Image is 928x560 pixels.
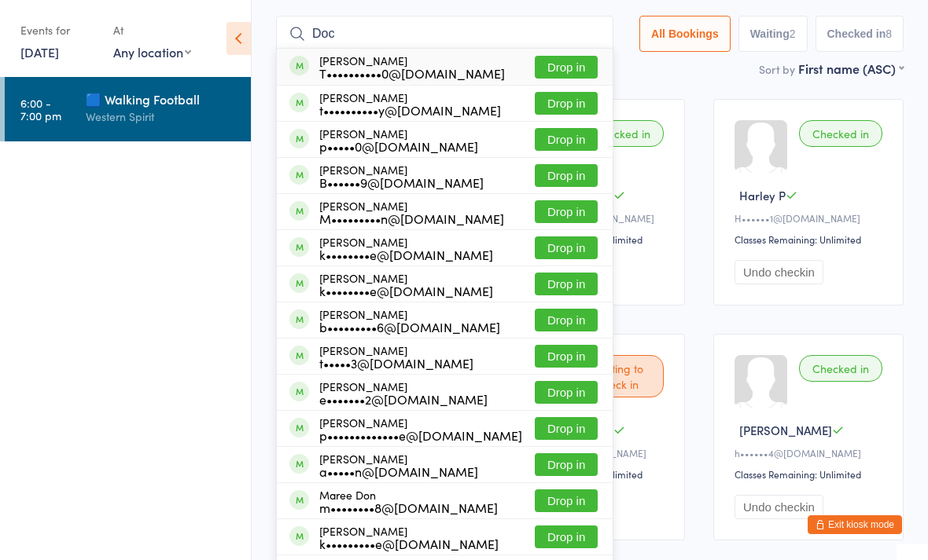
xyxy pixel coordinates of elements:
[86,90,238,108] div: 🟦 Walking Football
[319,501,498,514] div: m••••••••8@[DOMAIN_NAME]
[319,176,484,188] div: B••••••9@[DOMAIN_NAME]
[319,489,498,514] div: Maree Don
[735,211,887,225] div: H••••••1@[DOMAIN_NAME]
[319,199,504,225] div: [PERSON_NAME]
[319,284,493,297] div: k••••••••e@[DOMAIN_NAME]
[580,120,664,147] div: Checked in
[735,232,887,246] div: Classes Remaining: Unlimited
[735,446,887,459] div: h••••••4@[DOMAIN_NAME]
[739,422,832,438] span: [PERSON_NAME]
[319,54,505,79] div: [PERSON_NAME]
[319,525,499,550] div: [PERSON_NAME]
[738,16,808,52] button: Waiting2
[816,16,904,52] button: Checked in8
[799,120,882,147] div: Checked in
[535,236,598,259] button: Drop in
[319,452,478,478] div: [PERSON_NAME]
[735,495,823,519] button: Undo checkin
[319,236,493,261] div: [PERSON_NAME]
[535,345,598,368] button: Drop in
[790,27,796,40] div: 2
[535,309,598,331] button: Drop in
[799,355,882,382] div: Checked in
[319,67,505,79] div: T••••••••••0@[DOMAIN_NAME]
[535,381,598,404] button: Drop in
[739,187,786,203] span: Harley P
[319,429,522,441] div: p•••••••••••••e@[DOMAIN_NAME]
[319,308,500,333] div: [PERSON_NAME]
[276,16,613,52] input: Search
[535,164,598,187] button: Drop in
[113,17,191,43] div: At
[535,525,598,548] button: Drop in
[735,260,823,284] button: Undo checkin
[319,272,493,297] div: [PERSON_NAME]
[886,27,892,40] div: 8
[639,16,731,52] button: All Bookings
[319,91,501,116] div: [PERSON_NAME]
[319,320,500,333] div: b•••••••••6@[DOMAIN_NAME]
[535,56,598,79] button: Drop in
[5,77,251,141] a: 6:00 -7:00 pm🟦 Walking FootballWestern Spirit
[319,212,504,225] div: M•••••••••n@[DOMAIN_NAME]
[20,97,61,122] time: 6:00 - 7:00 pm
[808,515,902,534] button: Exit kiosk mode
[535,128,598,151] button: Drop in
[759,61,795,77] label: Sort by
[319,537,499,550] div: k•••••••••e@[DOMAIN_NAME]
[535,273,598,295] button: Drop in
[86,108,238,126] div: Western Spirit
[319,127,478,152] div: [PERSON_NAME]
[319,140,478,152] div: p•••••0@[DOMAIN_NAME]
[535,92,598,115] button: Drop in
[319,380,488,405] div: [PERSON_NAME]
[319,248,493,261] div: k••••••••e@[DOMAIN_NAME]
[535,200,598,223] button: Drop in
[535,489,598,512] button: Drop in
[319,357,473,369] div: t•••••3@[DOMAIN_NAME]
[20,43,59,60] a: [DATE]
[20,17,98,43] div: Events for
[319,416,522,441] div: [PERSON_NAME]
[735,467,887,481] div: Classes Remaining: Unlimited
[319,465,478,478] div: a•••••n@[DOMAIN_NAME]
[573,355,664,397] div: Waiting to check in
[319,344,473,369] div: [PERSON_NAME]
[535,417,598,440] button: Drop in
[319,163,484,188] div: [PERSON_NAME]
[319,393,488,405] div: e•••••••2@[DOMAIN_NAME]
[319,104,501,116] div: t••••••••••y@[DOMAIN_NAME]
[798,60,904,77] div: First name (ASC)
[113,43,191,60] div: Any location
[535,453,598,476] button: Drop in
